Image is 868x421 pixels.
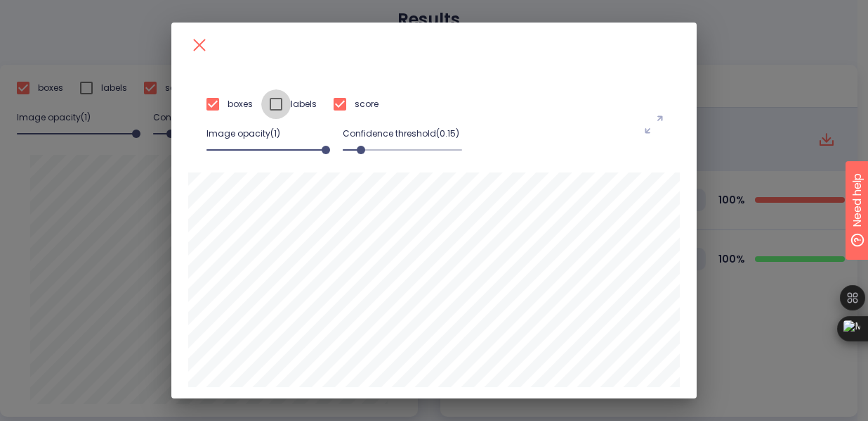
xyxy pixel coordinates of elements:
p: boxes [228,98,253,111]
span: Need help [33,4,86,20]
p: Image opacity( 1 ) [206,127,326,140]
p: score [355,98,379,111]
p: labels [291,98,317,111]
p: Confidence threshold( 0.15 ) [343,127,462,140]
